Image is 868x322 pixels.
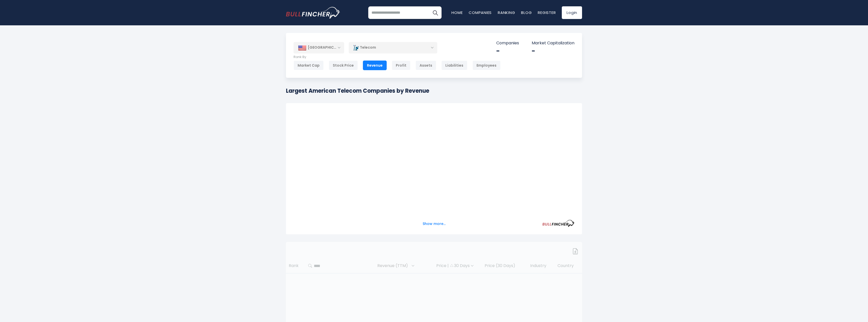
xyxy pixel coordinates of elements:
div: Employees [472,61,501,70]
img: bullfincher logo [286,7,340,18]
button: Search [429,6,442,19]
div: - [496,47,519,55]
a: Home [451,10,463,15]
button: Show more... [420,220,449,228]
div: [GEOGRAPHIC_DATA] [294,42,344,53]
div: Stock Price [329,61,358,70]
a: Sign in [518,258,528,263]
p: Rank By [294,55,501,59]
a: Login [562,6,582,19]
div: Liabilities [441,61,467,70]
a: Companies [469,10,492,15]
h1: Largest American Telecom Companies by Revenue [286,87,429,95]
p: Companies [496,41,519,46]
a: Blog [521,10,532,15]
div: Assets [416,61,436,70]
div: Market Cap [294,61,324,70]
div: Revenue [363,61,387,70]
a: Ranking [498,10,515,15]
a: Go to homepage [286,7,340,18]
p: Market Capitalization [532,41,574,46]
div: - [532,47,574,55]
div: Telecom [349,42,437,53]
a: Register [538,10,556,15]
div: Profit [392,61,410,70]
